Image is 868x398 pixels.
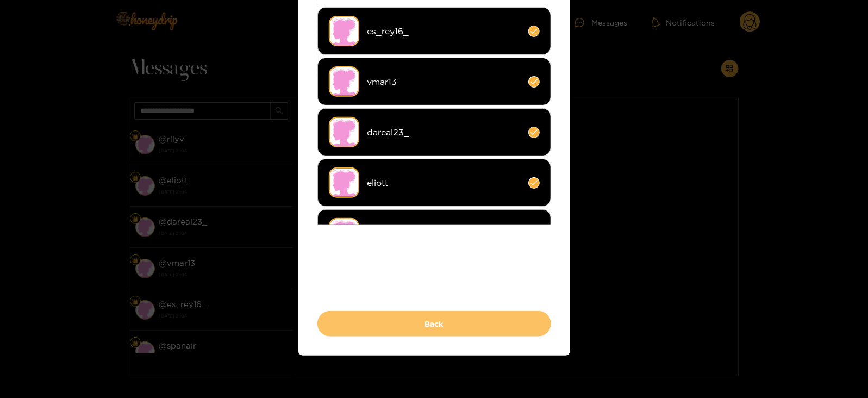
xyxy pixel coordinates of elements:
[329,117,359,147] img: no-avatar.png
[367,126,520,139] span: dareal23_
[367,76,520,88] span: vmar13
[367,25,520,38] span: es_rey16_
[367,177,520,189] span: eliott
[329,167,359,198] img: no-avatar.png
[329,218,359,248] img: no-avatar.png
[317,311,551,337] button: Back
[329,66,359,97] img: no-avatar.png
[329,16,359,46] img: no-avatar.png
